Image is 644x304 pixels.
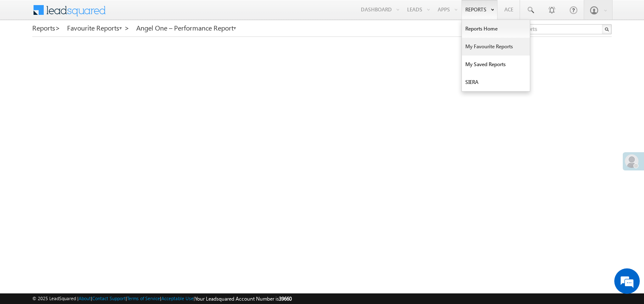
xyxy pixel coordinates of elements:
span: © 2025 LeadSquared | | | | | [32,295,292,303]
span: 39660 [279,296,292,302]
span: > [124,23,129,33]
a: SIERA [462,73,530,91]
span: > [55,23,60,33]
a: Reports Home [462,20,530,38]
span: Your Leadsquared Account Number is [195,296,292,302]
a: About [79,296,91,301]
a: Angel One – Performance Report [136,24,237,32]
input: Search Reports [497,24,612,34]
a: My Favourite Reports [462,38,530,56]
a: Acceptable Use [161,296,194,301]
a: Favourite Reports > [67,24,129,32]
a: Terms of Service [127,296,160,301]
a: My Saved Reports [462,56,530,73]
a: Reports> [32,24,60,32]
a: Contact Support [92,296,126,301]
